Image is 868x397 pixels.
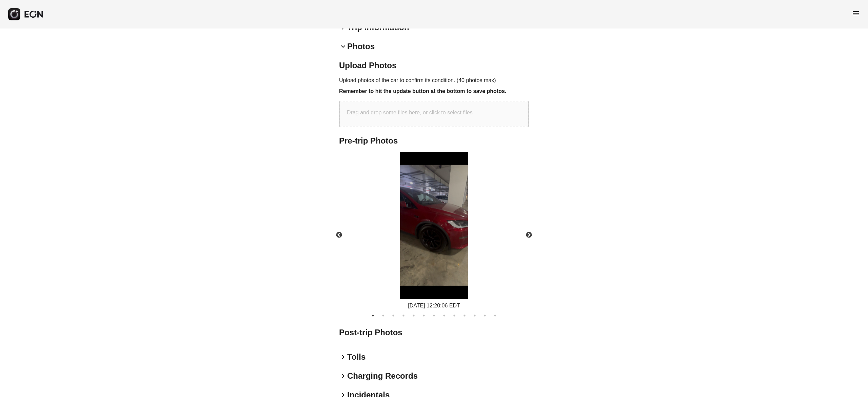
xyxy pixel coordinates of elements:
[347,352,366,362] h2: Tolls
[339,372,347,380] span: keyboard_arrow_right
[400,312,407,319] button: 4
[339,327,529,338] h2: Post-trip Photos
[517,223,541,247] button: Next
[481,312,488,319] button: 12
[370,312,376,319] button: 1
[471,312,478,319] button: 11
[410,312,417,319] button: 5
[347,109,473,117] p: Drag and drop some files here, or click to select files
[327,223,351,247] button: Previous
[347,371,418,381] h2: Charging Records
[451,312,458,319] button: 9
[492,312,498,319] button: 13
[380,312,387,319] button: 2
[390,312,397,319] button: 3
[339,135,529,146] h2: Pre-trip Photos
[400,302,468,310] div: [DATE] 12:20:06 EDT
[339,42,347,51] span: keyboard_arrow_down
[347,41,375,52] h2: Photos
[339,87,529,95] h3: Remember to hit the update button at the bottom to save photos.
[461,312,468,319] button: 10
[339,76,529,84] p: Upload photos of the car to confirm its condition. (40 photos max)
[441,312,448,319] button: 8
[420,312,427,319] button: 6
[339,353,347,361] span: keyboard_arrow_right
[852,9,860,17] span: menu
[339,60,529,71] h2: Upload Photos
[431,312,437,319] button: 7
[400,152,468,299] img: https://fastfleet.me/rails/active_storage/blobs/redirect/eyJfcmFpbHMiOnsibWVzc2FnZSI6IkJBaHBBOHM1...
